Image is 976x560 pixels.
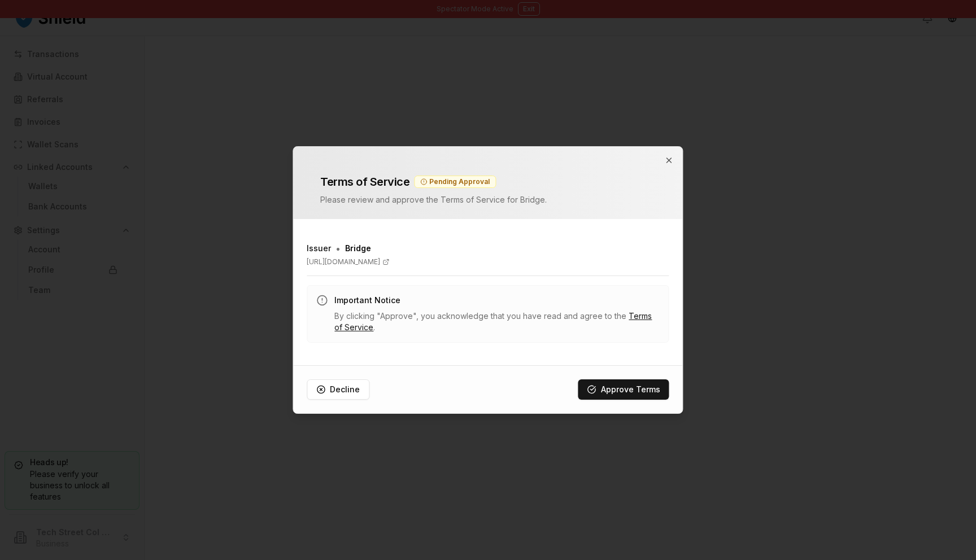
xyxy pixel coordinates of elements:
[307,243,331,254] h3: Issuer
[578,379,669,400] button: Approve Terms
[334,295,659,306] h3: Important Notice
[335,242,341,255] span: •
[307,257,669,266] a: [URL][DOMAIN_NAME]
[334,310,659,333] p: By clicking "Approve", you acknowledge that you have read and agree to the .
[414,176,496,188] div: Pending Approval
[320,174,409,190] h2: Terms of Service
[307,379,369,400] button: Decline
[320,194,655,205] p: Please review and approve the Terms of Service for Bridge .
[345,243,371,254] span: Bridge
